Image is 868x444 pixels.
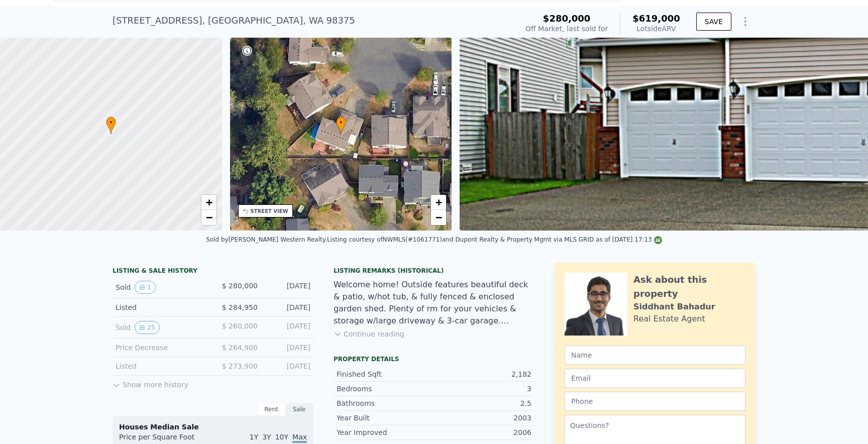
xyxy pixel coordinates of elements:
button: View historical data [135,281,156,294]
button: Continue reading [334,329,404,339]
a: Zoom in [431,195,446,210]
span: + [436,196,442,208]
span: $280,000 [543,13,591,24]
div: 2003 [434,413,531,423]
div: 2.5 [434,398,531,408]
span: $ 280,000 [222,282,258,290]
input: Name [565,346,745,365]
div: • [106,117,116,134]
span: 10Y [275,433,288,441]
div: • [336,117,346,134]
div: STREET VIEW [251,207,288,215]
input: Phone [565,392,745,411]
button: Show more history [113,376,188,390]
div: Sale [285,403,313,416]
span: $ 264,900 [222,344,258,352]
div: Rent [257,403,285,416]
input: Email [565,369,745,388]
div: Houses Median Sale [119,422,307,432]
button: SAVE [696,13,731,31]
div: 3 [434,384,531,394]
div: Lotside ARV [632,24,680,34]
span: 1Y [250,433,258,441]
span: − [205,211,212,224]
div: Year Improved [337,427,434,437]
span: + [205,196,212,208]
a: Zoom in [201,195,216,210]
a: Zoom out [201,210,216,225]
a: Zoom out [431,210,446,225]
button: View historical data [135,321,159,334]
div: Year Built [337,413,434,423]
div: [DATE] [266,343,310,353]
div: Finished Sqft [337,369,434,379]
div: Price Decrease [116,343,205,353]
span: $619,000 [632,13,680,24]
span: Max [292,433,307,443]
span: 3Y [262,433,271,441]
div: Real Estate Agent [633,313,705,325]
div: Off Market, last sold for [525,24,608,34]
div: [DATE] [266,281,310,294]
div: Listing Remarks (Historical) [334,267,534,275]
span: $ 284,950 [222,303,258,311]
div: Listed [116,302,205,312]
div: Listed [116,361,205,371]
span: $ 273,900 [222,362,258,370]
div: [DATE] [266,361,310,371]
div: 2006 [434,427,531,437]
div: Welcome home! Outside features beautiful deck & patio, w/hot tub, & fully fenced & enclosed garde... [334,279,534,327]
div: Listing courtesy of NWMLS (#1061771) and Dupont Realty & Property Mgmt via MLS GRID as of [DATE] ... [327,236,662,243]
span: • [106,118,116,127]
div: Property details [334,355,534,363]
div: Sold [116,281,205,294]
div: Bedrooms [337,384,434,394]
div: [DATE] [266,321,310,334]
div: [STREET_ADDRESS] , [GEOGRAPHIC_DATA] , WA 98375 [113,14,355,28]
div: LISTING & SALE HISTORY [113,267,313,277]
div: Sold by [PERSON_NAME] Western Realty . [206,236,327,243]
div: Siddhant Bahadur [633,301,715,313]
div: [DATE] [266,302,310,312]
span: − [436,211,442,224]
div: 2,182 [434,369,531,379]
button: Show Options [735,12,755,32]
img: NWMLS Logo [654,236,662,244]
div: Bathrooms [337,398,434,408]
div: Ask about this property [633,273,745,301]
div: Sold [116,321,205,334]
span: • [336,118,346,127]
span: $ 260,000 [222,322,258,330]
